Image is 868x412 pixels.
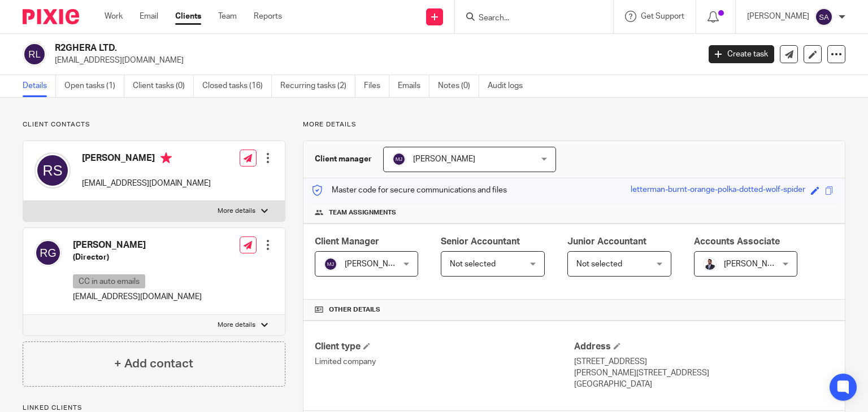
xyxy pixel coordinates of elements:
img: svg%3E [34,152,71,189]
p: CC in auto emails [73,274,145,288]
i: Primary [160,152,172,164]
h3: Client manager [315,154,372,165]
h5: (Director) [73,252,202,263]
img: svg%3E [34,239,62,266]
a: Recurring tasks (2) [280,75,355,97]
img: svg%3E [815,8,833,26]
p: Limited company [315,356,574,367]
p: [GEOGRAPHIC_DATA] [574,379,834,390]
img: svg%3E [392,152,406,166]
a: Create task [709,45,774,63]
span: Accounts Associate [694,237,780,246]
h2: R2GHERA LTD. [55,42,565,54]
span: Get Support [641,12,684,20]
a: Closed tasks (16) [202,75,272,97]
h4: + Add contact [114,355,193,372]
a: Files [364,75,389,97]
p: Master code for secure communications and files [312,185,507,196]
p: More details [218,321,255,330]
span: Senior Accountant [441,237,520,246]
h4: [PERSON_NAME] [73,239,202,251]
p: Client contacts [23,120,285,129]
a: Clients [175,11,201,22]
a: Reports [254,11,282,22]
p: [EMAIL_ADDRESS][DOMAIN_NAME] [55,55,692,66]
span: [PERSON_NAME] [724,260,786,268]
span: [PERSON_NAME] [345,260,407,268]
a: Notes (0) [438,75,479,97]
img: svg%3E [324,257,337,271]
img: _MG_2399_1.jpg [703,257,717,271]
img: Pixie [23,9,79,24]
h4: Client type [315,341,574,353]
h4: [PERSON_NAME] [82,152,211,166]
a: Details [23,75,56,97]
p: More details [303,120,845,129]
a: Email [140,11,158,22]
h4: Address [574,341,834,353]
img: svg%3E [23,42,46,66]
p: [PERSON_NAME] [747,11,809,22]
span: [PERSON_NAME] [413,155,475,163]
div: letterman-burnt-orange-polka-dotted-wolf-spider [631,184,805,197]
a: Team [218,11,237,22]
span: Other details [329,305,380,314]
a: Audit logs [488,75,531,97]
span: Junior Accountant [567,237,646,246]
p: [EMAIL_ADDRESS][DOMAIN_NAME] [73,291,202,303]
p: [STREET_ADDRESS] [574,356,834,367]
p: [EMAIL_ADDRESS][DOMAIN_NAME] [82,178,211,189]
span: Client Manager [315,237,379,246]
p: More details [218,207,255,216]
a: Emails [398,75,429,97]
a: Work [105,11,123,22]
a: Open tasks (1) [64,75,124,97]
span: Not selected [450,260,496,268]
a: Client tasks (0) [133,75,194,97]
input: Search [478,14,579,24]
p: [PERSON_NAME][STREET_ADDRESS] [574,367,834,379]
span: Team assignments [329,208,396,217]
span: Not selected [576,260,622,268]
